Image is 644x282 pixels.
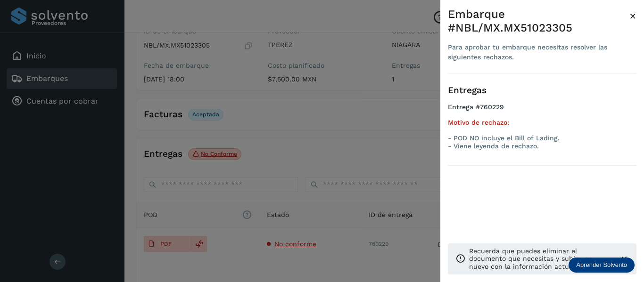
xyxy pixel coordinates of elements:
[576,261,627,269] p: Aprender Solvento
[448,103,636,119] h4: Entrega #760229
[448,8,629,35] div: Embarque #NBL/MX.MX51023305
[448,119,636,127] h5: Motivo de rechazo:
[448,85,636,96] h3: Entregas
[448,42,629,62] div: Para aprobar tu embarque necesitas resolver las siguientes rechazos.
[569,258,635,273] div: Aprender Solvento
[469,247,612,271] p: Recuerda que puedes eliminar el documento que necesitas y subir uno nuevo con la información actu...
[629,8,636,24] button: Close
[448,134,636,150] p: - POD NO incluye el Bill of Lading. - Viene leyenda de rechazo.
[629,9,636,23] span: ×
